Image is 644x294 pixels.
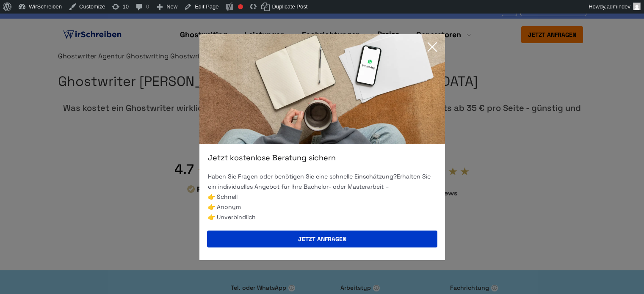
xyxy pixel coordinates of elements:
[207,231,437,247] button: Jetzt anfragen
[208,212,437,222] li: 👉 Unverbindlich
[199,34,445,144] img: exit
[199,153,445,163] div: Jetzt kostenlose Beratung sichern
[238,4,243,9] div: Focus keyphrase not set
[208,171,437,192] p: Haben Sie Fragen oder benötigen Sie eine schnelle Einschätzung? Erhalten Sie ein individuelles An...
[607,3,630,10] span: admindev
[208,192,437,202] li: 👉 Schnell
[208,202,437,212] li: 👉 Anonym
